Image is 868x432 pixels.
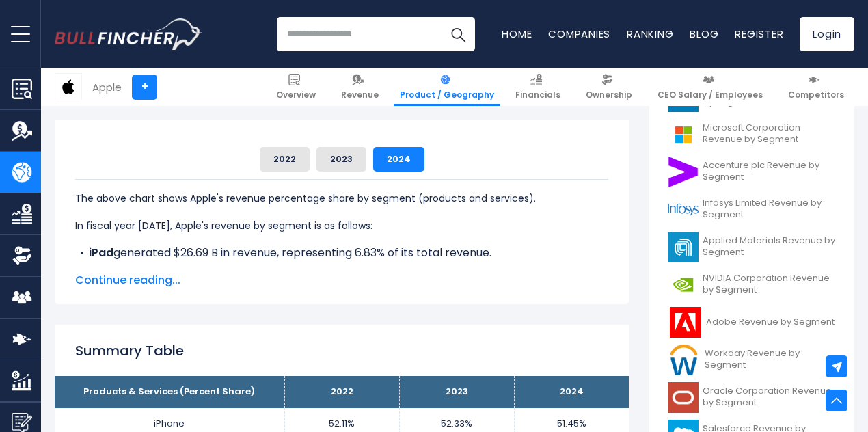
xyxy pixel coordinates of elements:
[660,153,844,191] a: Accenture plc Revenue by Segment
[89,245,113,260] b: iPad
[668,269,699,300] img: NVDA logo
[651,68,769,106] a: CEO Salary / Employees
[668,307,702,338] img: ADBE logo
[260,147,310,172] button: 2022
[657,90,763,100] span: CEO Salary / Employees
[660,228,844,266] a: Applied Materials Revenue by Segment
[92,79,122,95] div: Apple
[55,18,202,50] a: Go to homepage
[668,232,699,262] img: AMAT logo
[75,272,608,288] span: Continue reading...
[270,68,322,106] a: Overview
[703,273,836,296] span: NVIDIA Corporation Revenue by Segment
[660,303,844,341] a: Adobe Revenue by Segment
[668,157,699,187] img: ACN logo
[668,194,699,225] img: INFY logo
[703,85,836,108] span: Dell Technologies Revenue by Segment
[548,27,610,41] a: Companies
[75,261,608,278] li: generated $201.18 B in revenue, representing 51.45% of its total revenue.
[89,261,126,277] b: iPhone
[284,376,399,408] th: 2022
[800,17,854,51] a: Login
[660,116,844,153] a: Microsoft Corporation Revenue by Segment
[55,18,202,50] img: Bullfincher logo
[75,179,608,392] div: The for Apple is the iPhone, which represents 51.45% of its total revenue. The for Apple is the i...
[400,90,494,100] span: Product / Geography
[703,198,836,221] span: Infosys Limited Revenue by Segment
[735,27,783,41] a: Register
[55,74,81,100] img: AAPL logo
[335,68,385,106] a: Revenue
[399,376,514,408] th: 2023
[668,119,699,150] img: MSFT logo
[660,379,844,416] a: Oracle Corporation Revenue by Segment
[788,90,844,100] span: Competitors
[668,345,701,375] img: WDAY logo
[703,160,836,183] span: Accenture plc Revenue by Segment
[703,235,836,258] span: Applied Materials Revenue by Segment
[341,90,379,100] span: Revenue
[706,316,835,328] span: Adobe Revenue by Segment
[782,68,850,106] a: Competitors
[514,376,629,408] th: 2024
[502,27,532,41] a: Home
[75,245,608,261] li: generated $26.69 B in revenue, representing 6.83% of its total revenue.
[441,17,475,51] button: Search
[316,147,366,172] button: 2023
[75,340,608,361] h2: Summary Table
[586,90,632,100] span: Ownership
[627,27,673,41] a: Ranking
[75,190,608,206] p: The above chart shows Apple's revenue percentage share by segment (products and services).
[132,75,157,100] a: +
[668,382,699,413] img: ORCL logo
[660,191,844,228] a: Infosys Limited Revenue by Segment
[515,90,560,100] span: Financials
[55,376,284,408] th: Products & Services (Percent Share)
[12,245,32,266] img: Ownership
[373,147,424,172] button: 2024
[660,341,844,379] a: Workday Revenue by Segment
[690,27,718,41] a: Blog
[509,68,567,106] a: Financials
[705,348,836,371] span: Workday Revenue by Segment
[660,266,844,303] a: NVIDIA Corporation Revenue by Segment
[75,217,608,234] p: In fiscal year [DATE], Apple's revenue by segment is as follows:
[276,90,316,100] span: Overview
[394,68,500,106] a: Product / Geography
[580,68,638,106] a: Ownership
[703,122,836,146] span: Microsoft Corporation Revenue by Segment
[703,386,836,409] span: Oracle Corporation Revenue by Segment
